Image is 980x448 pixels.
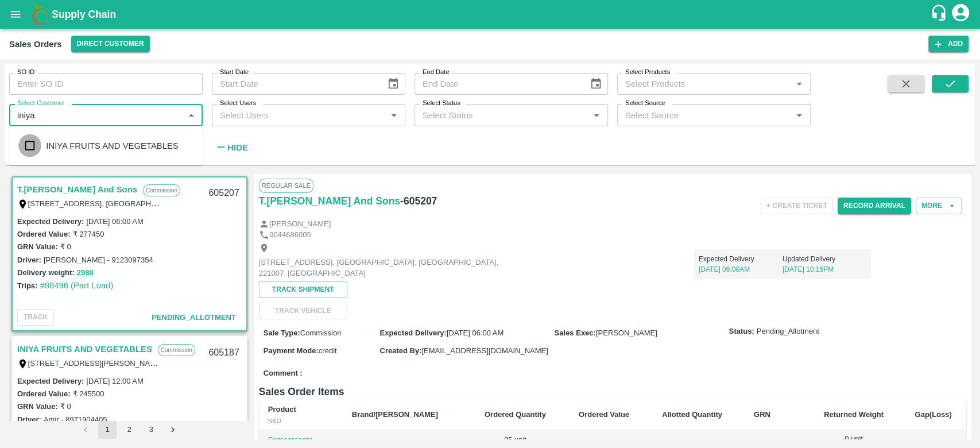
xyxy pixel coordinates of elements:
p: Pomegranate [268,435,334,446]
a: INIYA FRUITS AND VEGETABLES [17,342,152,357]
button: Close [184,108,199,123]
div: Sales Orders [9,37,62,52]
label: Expected Delivery : [17,377,84,385]
span: Regular Sale [259,179,313,192]
button: page 1 [98,420,117,439]
p: Commission [158,344,195,356]
button: Open [589,108,604,123]
a: #88496 (Part Load) [40,281,113,290]
button: Record Arrival [838,198,911,214]
label: Driver: [17,415,41,424]
button: Open [792,76,807,91]
b: Brand/[PERSON_NAME] [352,410,438,419]
label: GRN Value: [17,402,58,411]
p: 9044686005 [269,230,311,241]
button: open drawer [2,1,29,28]
label: Ordered Value: [17,389,70,398]
b: Ordered Quantity [485,410,546,419]
button: Choose date [585,73,607,95]
label: ₹ 0 [60,242,71,251]
b: Supply Chain [52,9,116,20]
label: Trips: [17,281,37,290]
div: 605187 [202,339,246,366]
b: Ordered Value [579,410,629,419]
label: Select Source [625,99,665,108]
b: Product [268,405,296,414]
label: Select Products [625,68,670,77]
p: Commission [143,184,180,196]
input: Select Products [621,76,788,91]
a: T.[PERSON_NAME] And Sons [259,193,400,209]
img: logo [29,3,52,26]
div: SKU [268,416,334,426]
input: Select Customer [13,107,180,122]
p: [DATE] 06:00AM [699,264,783,275]
label: [STREET_ADDRESS][PERSON_NAME] [28,358,164,368]
button: Go to page 2 [120,420,138,439]
label: Status: [729,326,754,337]
button: Hide [212,138,251,157]
label: GRN Value: [17,242,58,251]
b: Returned Weight [824,410,884,419]
button: Go to next page [164,420,182,439]
label: Ordered Value: [17,230,70,238]
p: [DATE] 10:15PM [783,264,866,275]
span: credit [319,346,337,355]
button: Go to page 3 [142,420,160,439]
label: Created By : [379,346,421,355]
input: Select Users [215,107,383,122]
input: Select Source [621,107,788,122]
button: Add [928,36,969,52]
span: Pending_Allotment [152,313,236,322]
input: Enter SO ID [9,73,203,95]
label: Sales Exec : [555,329,596,337]
label: Expected Delivery : [379,329,446,337]
button: 2980 [77,267,94,280]
span: [DATE] 06:00 AM [447,329,503,337]
label: Driver: [17,256,41,264]
div: account of current user [950,2,971,26]
b: Gap(Loss) [915,410,951,419]
button: More [916,198,962,214]
p: Expected Delivery [699,254,783,264]
input: End Date [415,73,580,95]
label: Start Date [220,68,249,77]
button: Open [386,108,401,123]
label: [PERSON_NAME] - 9123097354 [44,256,153,264]
div: INIYA FRUITS AND VEGETABLES [46,140,178,152]
label: [STREET_ADDRESS], [GEOGRAPHIC_DATA], [GEOGRAPHIC_DATA], 221007, [GEOGRAPHIC_DATA] [28,199,377,208]
label: Select Users [220,99,256,108]
button: Open [792,108,807,123]
span: [EMAIL_ADDRESS][DOMAIN_NAME] [421,346,548,355]
label: End Date [423,68,449,77]
button: Choose date [382,73,404,95]
div: customer-support [930,4,950,25]
button: Select DC [71,36,150,52]
label: ₹ 245500 [72,389,104,398]
p: Updated Delivery [783,254,866,264]
span: [PERSON_NAME] [596,329,657,337]
label: Comment : [264,368,303,379]
h6: Sales Order Items [259,384,966,400]
a: Supply Chain [52,6,930,22]
a: T.[PERSON_NAME] And Sons [17,182,137,197]
span: Commission [300,329,342,337]
strong: Hide [227,143,247,152]
label: Select Status [423,99,460,108]
label: Delivery weight: [17,268,75,277]
h6: - 605207 [400,193,437,209]
div: 605207 [202,180,246,207]
button: Track Shipment [259,281,347,298]
label: [DATE] 12:00 AM [86,377,143,385]
input: Select Status [418,107,586,122]
nav: pagination navigation [75,420,184,439]
input: Start Date [212,73,378,95]
b: Allotted Quantity [662,410,722,419]
label: Select Customer [17,99,64,108]
b: GRN [754,410,770,419]
label: Expected Delivery : [17,217,84,226]
p: [PERSON_NAME] [269,219,331,230]
span: Pending_Allotment [757,326,819,337]
label: [DATE] 06:00 AM [86,217,143,226]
